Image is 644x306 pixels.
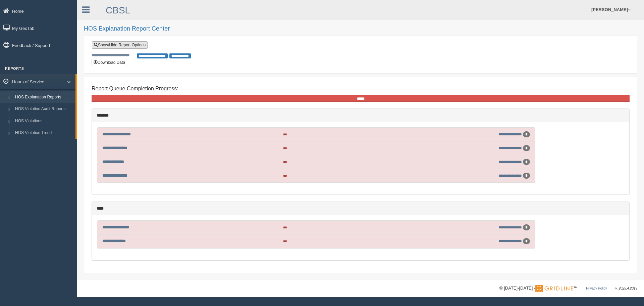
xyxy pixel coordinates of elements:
[92,86,630,92] h4: Report Queue Completion Progress:
[615,287,637,290] span: v. 2025.4.2019
[12,103,75,115] a: HOS Violation Audit Reports
[586,287,607,290] a: Privacy Policy
[12,115,75,127] a: HOS Violations
[92,59,127,66] button: Download Data
[12,91,75,103] a: HOS Explanation Reports
[84,26,637,32] h2: HOS Explanation Report Center
[535,285,573,292] img: Gridline
[92,41,148,49] a: Show/Hide Report Options
[12,127,75,139] a: HOS Violation Trend
[499,285,637,292] div: © [DATE]-[DATE] - ™
[106,5,130,15] a: CBSL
